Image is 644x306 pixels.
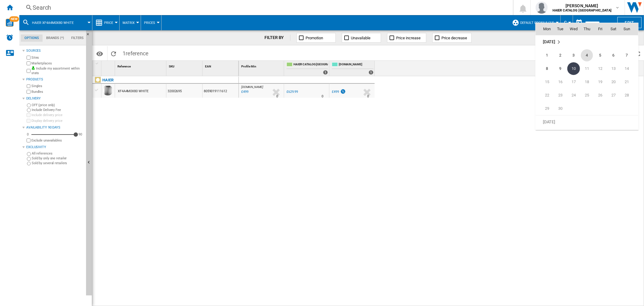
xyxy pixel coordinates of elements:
td: Saturday September 13 2025 [607,62,620,75]
th: Mon [536,23,554,35]
td: Friday September 19 2025 [594,75,607,89]
td: Tuesday September 9 2025 [554,62,567,75]
span: 1 [541,49,553,61]
td: Tuesday September 23 2025 [554,89,567,102]
span: [DATE] [543,120,555,125]
span: 3 [568,49,580,61]
th: Sat [607,23,620,35]
td: Saturday September 20 2025 [607,75,620,89]
td: Tuesday September 30 2025 [554,102,567,116]
td: Thursday September 18 2025 [580,75,594,89]
td: Saturday September 6 2025 [607,49,620,62]
span: 2 [554,49,566,61]
td: Friday September 5 2025 [594,49,607,62]
span: 4 [581,49,593,61]
span: [DATE] [543,39,555,44]
td: Friday September 12 2025 [594,62,607,75]
td: Tuesday September 16 2025 [554,75,567,89]
td: Thursday September 11 2025 [580,62,594,75]
td: Wednesday September 17 2025 [567,75,580,89]
tr: Week 3 [536,75,638,89]
td: Wednesday September 10 2025 [567,62,580,75]
tr: Week 2 [536,62,638,75]
th: Thu [580,23,594,35]
th: Sun [620,23,638,35]
tr: Week undefined [536,35,638,49]
md-calendar: Calendar [536,23,638,130]
td: September 2025 [536,35,638,49]
td: Monday September 15 2025 [536,75,554,89]
td: Wednesday September 24 2025 [567,89,580,102]
td: Sunday September 14 2025 [620,62,638,75]
td: Monday September 22 2025 [536,89,554,102]
td: Monday September 1 2025 [536,49,554,62]
span: 9 [554,63,566,75]
th: Tue [554,23,567,35]
td: Wednesday September 3 2025 [567,49,580,62]
span: 10 [567,62,580,75]
span: 7 [621,49,633,61]
tr: Week 5 [536,102,638,116]
tr: Week 1 [536,49,638,62]
td: Friday September 26 2025 [594,89,607,102]
td: Tuesday September 2 2025 [554,49,567,62]
th: Wed [567,23,580,35]
td: Sunday September 28 2025 [620,89,638,102]
td: Monday September 8 2025 [536,62,554,75]
td: Saturday September 27 2025 [607,89,620,102]
td: Sunday September 21 2025 [620,75,638,89]
td: Thursday September 4 2025 [580,49,594,62]
span: 6 [607,49,620,61]
td: Sunday September 7 2025 [620,49,638,62]
th: Fri [594,23,607,35]
td: Monday September 29 2025 [536,102,554,116]
span: 8 [541,63,553,75]
tr: Week undefined [536,116,638,129]
td: Thursday September 25 2025 [580,89,594,102]
tr: Week 4 [536,89,638,102]
span: 5 [594,49,606,61]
